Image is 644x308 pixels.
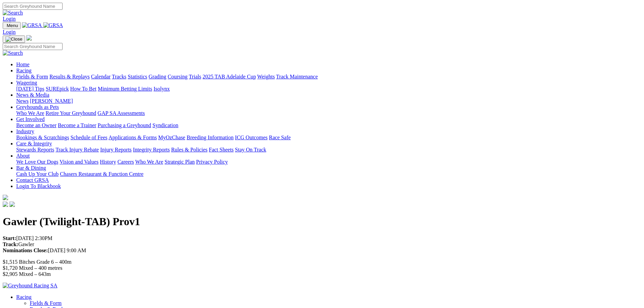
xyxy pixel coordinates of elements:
[9,202,15,207] img: twitter.svg
[16,98,28,104] a: News
[16,177,49,183] a: Contact GRSA
[70,86,97,92] a: How To Bet
[16,147,54,152] a: Stewards Reports
[16,122,56,128] a: Become an Owner
[16,128,34,134] a: Industry
[7,23,18,28] span: Menu
[16,74,48,79] a: Fields & Form
[112,74,126,79] a: Tracks
[3,241,18,247] strong: Track:
[152,122,178,128] a: Syndication
[3,22,21,29] button: Toggle navigation
[70,135,107,140] a: Schedule of Fees
[16,110,44,116] a: Who We Are
[276,74,318,79] a: Track Maintenance
[3,43,63,50] input: Search
[16,135,69,140] a: Bookings & Scratchings
[100,159,116,165] a: History
[16,294,31,300] a: Racing
[16,68,31,73] a: Racing
[3,215,641,228] h1: Gawler (Twilight-TAB) Prov1
[3,247,48,253] strong: Nominations Close:
[60,171,143,177] a: Chasers Restaurant & Function Centre
[16,74,641,80] div: Racing
[16,86,641,92] div: Wagering
[98,110,145,116] a: GAP SA Assessments
[16,62,29,67] a: Home
[30,98,73,104] a: [PERSON_NAME]
[3,3,63,10] input: Search
[16,183,61,189] a: Login To Blackbook
[98,86,152,92] a: Minimum Betting Limits
[149,74,166,79] a: Grading
[16,171,58,177] a: Cash Up Your Club
[3,202,8,207] img: facebook.svg
[16,159,58,165] a: We Love Our Dogs
[3,283,57,289] img: Greyhound Racing SA
[100,147,132,152] a: Injury Reports
[117,159,134,165] a: Careers
[3,235,641,254] p: [DATE] 2:30PM Gawler [DATE] 9:00 AM
[55,147,99,152] a: Track Injury Rebate
[257,74,275,79] a: Weights
[98,122,151,128] a: Purchasing a Greyhound
[16,141,52,146] a: Care & Integrity
[158,135,185,140] a: MyOzChase
[202,74,256,79] a: 2025 TAB Adelaide Cup
[16,153,30,159] a: About
[16,165,46,171] a: Bar & Dining
[165,159,195,165] a: Strategic Plan
[16,86,44,92] a: [DATE] Tips
[16,104,59,110] a: Greyhounds as Pets
[58,122,96,128] a: Become a Trainer
[46,86,69,92] a: SUREpick
[16,159,641,165] div: About
[59,159,98,165] a: Vision and Values
[16,92,49,98] a: News & Media
[16,98,641,104] div: News & Media
[128,74,147,79] a: Statistics
[209,147,234,152] a: Fact Sheets
[3,16,16,22] a: Login
[187,135,234,140] a: Breeding Information
[133,147,170,152] a: Integrity Reports
[16,147,641,153] div: Care & Integrity
[49,74,90,79] a: Results & Replays
[16,171,641,177] div: Bar & Dining
[3,195,8,200] img: logo-grsa-white.png
[3,235,16,241] strong: Start:
[91,74,111,79] a: Calendar
[22,22,42,28] img: GRSA
[168,74,188,79] a: Coursing
[30,300,62,306] a: Fields & Form
[109,135,157,140] a: Applications & Forms
[3,259,641,277] p: $1,515 Bitches Grade 6 – 400m $1,720 Mixed – 400 metres $2,905 Mixed – 643m
[189,74,201,79] a: Trials
[196,159,228,165] a: Privacy Policy
[16,110,641,116] div: Greyhounds as Pets
[235,147,266,152] a: Stay On Track
[135,159,163,165] a: Who We Are
[5,37,22,42] img: Close
[3,50,23,56] img: Search
[16,116,45,122] a: Get Involved
[3,10,23,16] img: Search
[3,29,16,35] a: Login
[171,147,208,152] a: Rules & Policies
[235,135,267,140] a: ICG Outcomes
[153,86,170,92] a: Isolynx
[26,35,32,41] img: logo-grsa-white.png
[3,35,25,43] button: Toggle navigation
[16,80,37,86] a: Wagering
[16,122,641,128] div: Get Involved
[46,110,96,116] a: Retire Your Greyhound
[43,22,63,28] img: GRSA
[269,135,290,140] a: Race Safe
[16,135,641,141] div: Industry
